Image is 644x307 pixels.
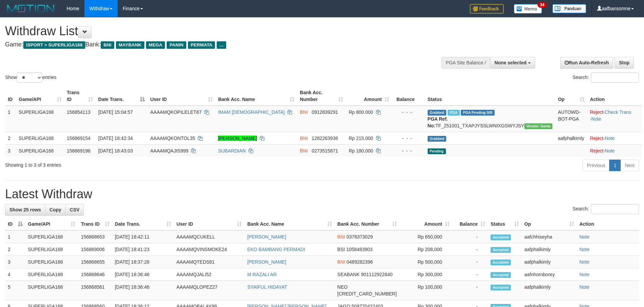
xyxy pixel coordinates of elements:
div: - - - [395,109,422,116]
span: BNI [300,136,308,141]
span: Accepted [491,272,511,278]
span: ISPORT > SUPERLIGA168 [23,41,85,49]
a: [PERSON_NAME] [247,234,286,240]
th: Amount: activate to sort column ascending [346,86,392,106]
th: User ID: activate to sort column ascending [174,218,245,230]
td: aafphalkimly [522,256,577,268]
label: Search: [573,73,639,83]
button: None selected [490,57,535,68]
th: Bank Acc. Number: activate to sort column ascending [297,86,346,106]
td: 156869006 [78,243,112,256]
span: 34 [538,2,547,8]
span: Copy 0912839291 to clipboard [312,109,338,115]
th: Trans ID: activate to sort column ascending [78,218,112,230]
div: - - - [395,135,422,142]
td: Rp 100,000 [400,281,452,300]
th: User ID: activate to sort column ascending [147,86,215,106]
span: NEO [337,284,348,290]
span: MAYBANK [116,41,144,49]
th: Date Trans.: activate to sort column ascending [112,218,174,230]
a: Note [579,247,590,252]
td: · [587,132,642,144]
img: MOTION_logo.png [5,3,56,14]
span: Grabbed [428,136,447,142]
span: Copy 0273515871 to clipboard [312,148,338,153]
img: Feedback.jpg [470,4,504,14]
img: panduan.png [552,4,586,13]
td: SUPERLIGA168 [25,256,78,268]
a: IMAM [DEMOGRAPHIC_DATA] [218,109,285,115]
td: - [452,256,488,268]
span: PANIN [167,41,186,49]
span: 156869196 [67,148,91,153]
span: Rp 215.000 [349,136,373,141]
th: Bank Acc. Name: activate to sort column ascending [244,218,334,230]
th: Status [425,86,555,106]
td: SUPERLIGA168 [16,144,64,157]
select: Showentries [17,73,42,83]
td: [DATE] 18:42:11 [112,230,174,243]
td: 4 [5,268,25,281]
td: 1 [5,230,25,243]
td: SUPERLIGA168 [25,268,78,281]
td: TF_251001_TXAPJYSSLWNIXGSWYJSY [425,106,555,132]
td: · · [587,106,642,132]
h1: Latest Withdraw [5,187,639,201]
td: [DATE] 18:37:26 [112,256,174,268]
td: AAAAMQCUKELL [174,230,245,243]
span: Copy 901112922840 to clipboard [361,272,392,277]
span: Accepted [491,285,511,290]
td: aafphalkimly [522,243,577,256]
h4: Game: Bank: [5,41,423,48]
th: ID: activate to sort column descending [5,218,25,230]
a: [PERSON_NAME] [218,136,257,141]
th: Bank Acc. Number: activate to sort column ascending [335,218,400,230]
td: SUPERLIGA168 [25,281,78,300]
td: AAAAMQJALI52 [174,268,245,281]
span: MEGA [146,41,165,49]
div: PGA Site Balance / [442,57,490,68]
a: SYAIFUL HIDAYAT [247,284,287,290]
span: [DATE] 15:04:57 [98,109,133,115]
a: M RAZALI AR [247,272,277,277]
span: Accepted [491,234,511,240]
th: Action [587,86,642,106]
span: Accepted [491,260,511,265]
span: Rp 180.000 [349,148,373,153]
th: Status: activate to sort column ascending [488,218,522,230]
td: AUTOWD-BOT-PGA [555,106,587,132]
td: aafphalkimly [555,132,587,144]
td: 156868646 [78,268,112,281]
td: - [452,281,488,300]
td: SUPERLIGA168 [16,106,64,132]
td: AAAAMQLOPEZ27 [174,281,245,300]
span: AAAAMQAJIS999 [150,148,188,153]
span: AAAAMQKONTOL35 [150,136,195,141]
a: CSV [65,204,84,216]
a: Stop [615,57,634,68]
a: Next [620,160,639,171]
span: BNI [337,234,345,240]
a: Note [591,116,601,122]
img: Button%20Memo.svg [514,4,542,14]
span: None selected [495,60,527,65]
span: 156854113 [67,109,91,115]
td: 5 [5,281,25,300]
td: aafnhornborey [522,268,577,281]
span: Grabbed [428,110,447,116]
a: Note [579,234,590,240]
span: BNI [300,148,308,153]
span: AAAAMQKOPILELET87 [150,109,201,115]
input: Search: [591,73,639,83]
span: 156869154 [67,136,91,141]
span: Copy 5859459223534313 to clipboard [337,291,397,296]
td: 2 [5,132,16,144]
b: PGA Ref. No: [428,116,448,128]
span: BNI [337,259,345,265]
td: aafphalkimly [522,281,577,300]
span: Copy 0489282396 to clipboard [347,259,373,265]
th: Game/API: activate to sort column ascending [25,218,78,230]
th: ID [5,86,16,106]
th: Balance: activate to sort column ascending [452,218,488,230]
a: Note [579,259,590,265]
